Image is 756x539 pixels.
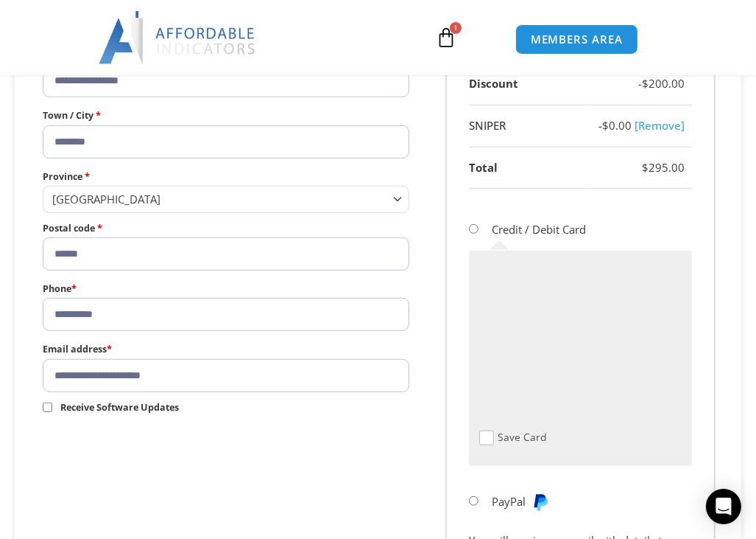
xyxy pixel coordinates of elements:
[635,118,685,133] a: Remove sniper coupon
[531,493,549,511] img: PayPal
[43,219,409,237] label: Postal code
[706,489,741,524] div: Open Intercom Messenger
[642,76,649,91] span: $
[531,34,623,45] span: MEMBERS AREA
[43,279,409,298] label: Phone
[492,222,586,237] label: Credit / Debit Card
[99,11,257,64] img: LogoAI | Affordable Indicators – NinjaTrader
[43,340,409,358] label: Email address
[498,430,546,445] label: Save Card
[602,118,609,133] span: $
[638,76,642,91] span: -
[587,105,693,147] td: -
[60,401,179,414] span: Receive Software Updates
[43,403,52,412] input: Receive Software Updates
[492,494,549,509] label: PayPal
[43,106,409,125] label: Town / City
[476,258,679,425] iframe: Secure payment input frame
[43,186,409,213] span: State
[469,105,587,147] th: SNIPER
[642,160,649,175] span: $
[642,76,685,91] bdi: 200.00
[450,22,462,34] span: 1
[642,160,685,175] bdi: 295.00
[515,24,638,55] a: MEMBERS AREA
[414,16,478,59] a: 1
[469,160,498,175] strong: Total
[52,192,386,206] span: Ontario
[43,167,409,186] label: Province
[469,63,587,105] th: Discount
[602,118,632,133] span: 0.00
